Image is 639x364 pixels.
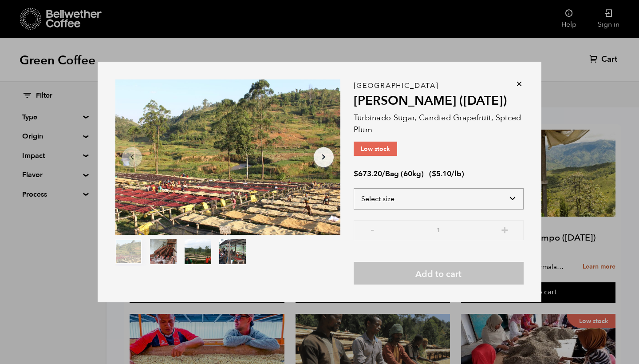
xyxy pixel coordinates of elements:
h2: [PERSON_NAME] ([DATE]) [354,94,524,109]
button: Add to cart [354,262,524,285]
span: Bag (60kg) [385,169,424,179]
button: + [499,225,510,233]
button: - [367,225,378,233]
p: Turbinado Sugar, Candied Grapefruit, Spiced Plum [354,112,524,136]
p: Low stock [354,142,397,156]
span: / [382,169,385,179]
span: /lb [451,169,461,179]
bdi: 5.10 [432,169,451,179]
span: ( ) [429,169,464,179]
bdi: 673.20 [354,169,382,179]
span: $ [432,169,436,179]
span: $ [354,169,358,179]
